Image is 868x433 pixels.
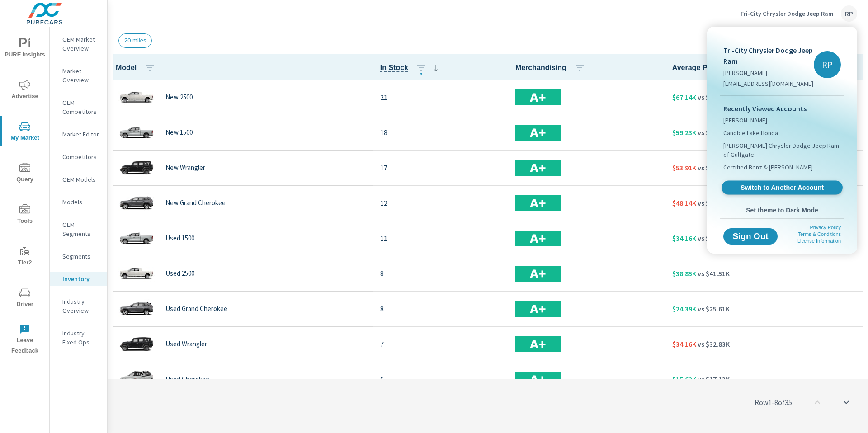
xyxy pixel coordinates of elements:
[723,206,841,214] span: Set theme to Dark Mode
[723,68,814,77] p: [PERSON_NAME]
[723,128,778,137] span: Canobie Lake Honda
[723,103,841,114] p: Recently Viewed Accounts
[723,45,814,66] p: Tri-City Chrysler Dodge Jeep Ram
[814,51,841,78] div: RP
[722,181,843,195] a: Switch to Another Account
[723,116,767,125] span: [PERSON_NAME]
[720,202,844,218] button: Set theme to Dark Mode
[723,228,778,245] button: Sign Out
[726,184,837,192] span: Switch to Another Account
[731,232,770,240] span: Sign Out
[797,238,841,244] a: License Information
[723,79,814,88] p: [EMAIL_ADDRESS][DOMAIN_NAME]
[723,141,841,159] span: [PERSON_NAME] Chrysler Dodge Jeep Ram of Gulfgate
[723,163,813,172] span: Certified Benz & [PERSON_NAME]
[798,231,841,237] a: Terms & Conditions
[810,225,841,230] a: Privacy Policy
